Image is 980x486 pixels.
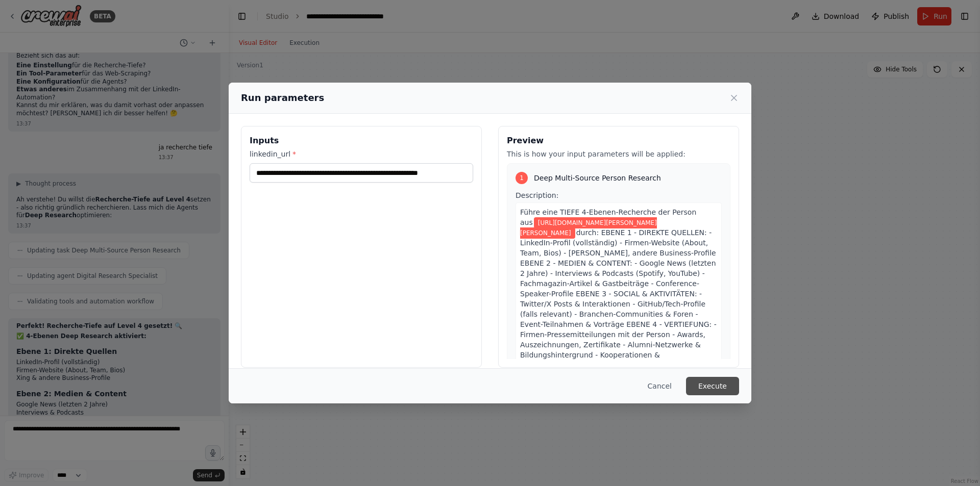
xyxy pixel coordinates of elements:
h3: Preview [507,135,730,147]
button: Cancel [640,377,680,395]
h3: Inputs [250,135,473,147]
p: This is how your input parameters will be applied: [507,149,730,159]
span: Führe eine TIEFE 4-Ebenen-Recherche der Person aus [520,208,696,226]
div: 1 [516,172,528,184]
span: Deep Multi-Source Person Research [534,173,661,183]
label: linkedin_url [250,149,473,159]
span: Description: [516,191,558,199]
span: Variable: linkedin_url [520,217,657,239]
span: durch: EBENE 1 - DIREKTE QUELLEN: - LinkedIn-Profil (vollständig) - Firmen-Website (About, Team, ... [520,228,717,410]
h2: Run parameters [241,91,324,105]
button: Execute [686,377,739,395]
